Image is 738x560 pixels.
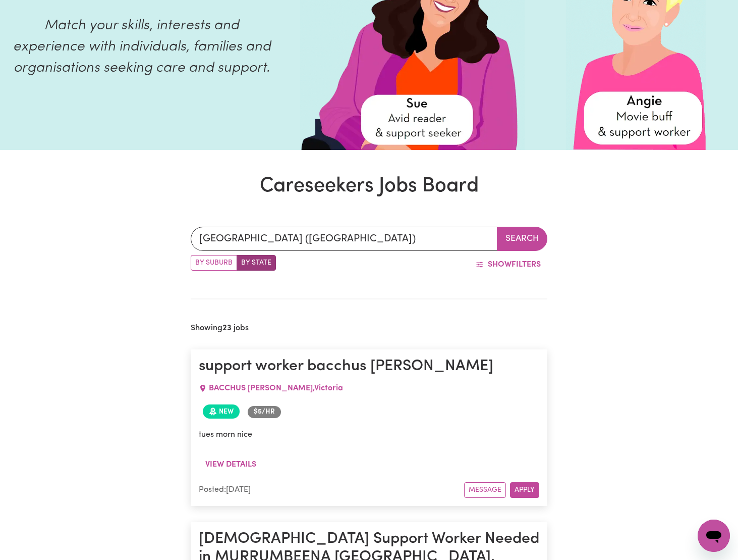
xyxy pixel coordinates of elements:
[222,324,232,332] b: 23
[510,482,539,498] button: Apply for this job
[497,227,547,251] button: Search
[237,255,276,271] label: Search by state
[199,455,263,474] button: View details
[191,324,249,333] h2: Showing jobs
[199,358,540,376] h1: support worker bacchus [PERSON_NAME]
[191,255,237,271] label: Search by suburb/post code
[488,261,512,269] span: Show
[203,404,240,419] span: Job posted within the last 30 days
[191,227,498,251] input: e.g. New South Wales, or NSW
[248,406,281,418] span: Job rate per hour
[199,429,540,441] p: tues morn nice
[12,15,272,79] p: Match your skills, interests and experience with individuals, families and organisations seeking ...
[469,255,547,274] button: ShowFilters
[209,384,343,392] span: BACCHUS [PERSON_NAME] , Victoria
[698,520,730,552] iframe: Button to launch messaging window
[199,484,465,496] div: Posted: [DATE]
[464,482,506,498] button: Message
